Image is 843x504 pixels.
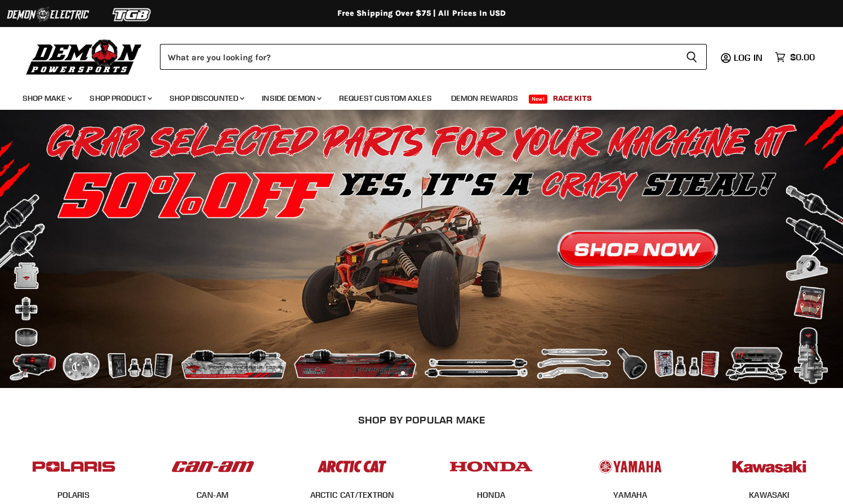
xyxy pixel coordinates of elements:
li: Page dot 1 [401,371,405,375]
span: $0.00 [790,52,815,63]
a: $0.00 [769,49,820,65]
img: POPULAR_MAKE_logo_5_20258e7f-293c-4aac-afa8-159eaa299126.jpg [586,449,674,484]
span: POLARIS [57,490,90,501]
li: Page dot 2 [413,371,417,375]
a: KAWASAKI [749,490,790,500]
img: POPULAR_MAKE_logo_1_adc20308-ab24-48c4-9fac-e3c1a623d575.jpg [169,449,257,484]
a: ARCTIC CAT/TEXTRON [310,490,394,500]
span: Log in [734,52,762,63]
a: Request Custom Axles [331,87,440,110]
img: POPULAR_MAKE_logo_6_76e8c46f-2d1e-4ecc-b320-194822857d41.jpg [725,449,813,484]
a: Log in [729,52,769,63]
span: CAN-AM [197,490,229,501]
a: Shop Make [14,87,79,110]
button: Previous [20,238,42,260]
ul: Main menu [14,82,812,110]
a: YAMAHA [613,490,647,500]
a: HONDA [477,490,505,500]
span: New! [529,95,548,104]
span: YAMAHA [613,490,647,501]
img: POPULAR_MAKE_logo_3_027535af-6171-4c5e-a9bc-f0eccd05c5d6.jpg [308,449,396,484]
img: POPULAR_MAKE_logo_4_4923a504-4bac-4306-a1be-165a52280178.jpg [447,449,535,484]
a: Inside Demon [253,87,328,110]
a: POLARIS [57,490,90,500]
a: CAN-AM [197,490,229,500]
button: Next [801,238,823,260]
a: Shop Discounted [161,87,251,110]
img: Demon Electric Logo 2 [6,4,90,25]
img: Demon Powersports [23,37,146,77]
span: KAWASAKI [749,490,790,501]
li: Page dot 3 [426,371,430,375]
li: Page dot 4 [438,371,442,375]
h2: SHOP BY POPULAR MAKE [14,414,829,426]
a: Shop Product [81,87,159,110]
img: POPULAR_MAKE_logo_2_dba48cf1-af45-46d4-8f73-953a0f002620.jpg [30,449,118,484]
form: Product [160,44,707,70]
img: TGB Logo 2 [90,4,175,25]
input: Search [160,44,677,70]
a: Race Kits [545,87,600,110]
span: ARCTIC CAT/TEXTRON [310,490,394,501]
button: Search [677,44,707,70]
a: Demon Rewards [443,87,527,110]
span: HONDA [477,490,505,501]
